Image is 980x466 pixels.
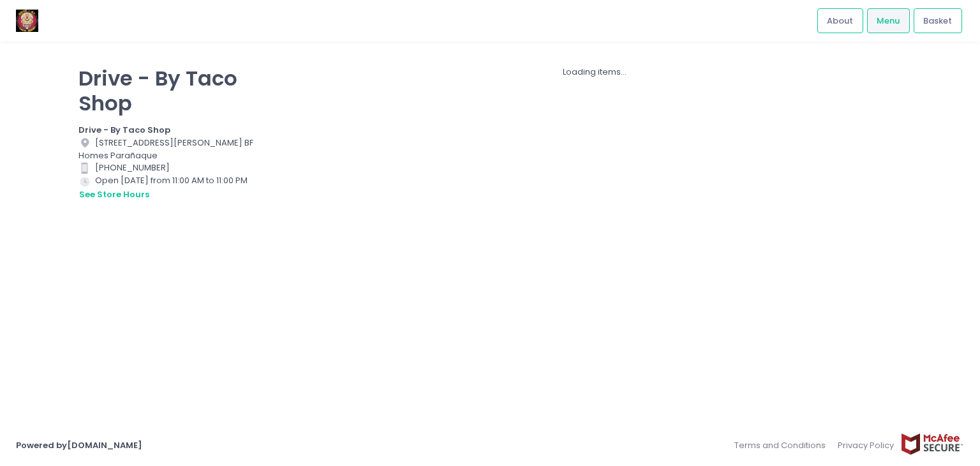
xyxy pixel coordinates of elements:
[78,188,150,202] button: see store hours
[900,433,964,455] img: mcafee-secure
[867,8,910,33] a: Menu
[16,10,38,32] img: logo
[827,15,853,27] span: About
[78,174,272,201] div: Open [DATE] from 11:00 AM to 11:00 PM
[78,137,272,162] div: [STREET_ADDRESS][PERSON_NAME] BF Homes Parañaque
[288,66,902,79] div: Loading items...
[817,8,863,33] a: About
[832,433,901,458] a: Privacy Policy
[923,15,952,27] span: Basket
[78,162,272,174] div: [PHONE_NUMBER]
[877,15,900,27] span: Menu
[78,66,272,116] p: Drive - By Taco Shop
[734,433,832,458] a: Terms and Conditions
[16,439,142,451] a: Powered by[DOMAIN_NAME]
[78,124,170,136] b: Drive - By Taco Shop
